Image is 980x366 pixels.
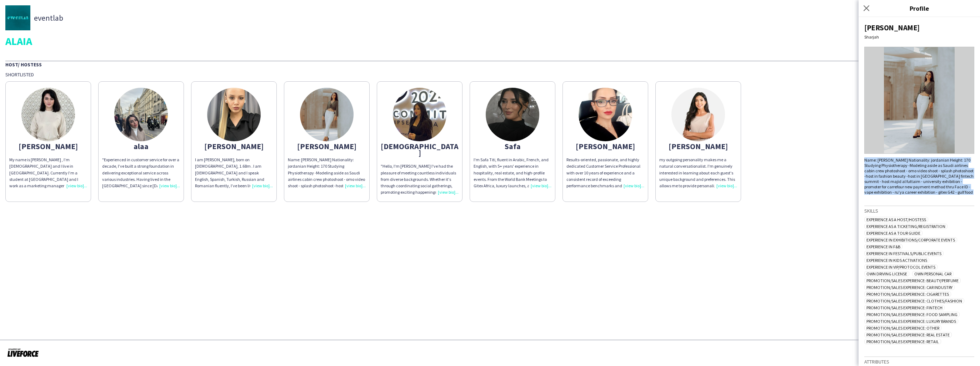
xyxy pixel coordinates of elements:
[864,244,902,249] span: Experience in F&B
[566,157,644,189] div: Results-oriented, passionate, and highly dedicated Customer Service Professional with over 10 yea...
[288,143,366,149] div: [PERSON_NAME]
[21,88,75,141] img: thumb-65fd4304e6b47.jpeg
[114,88,168,141] img: thumb-4db18bfc-045e-4a19-b338-6d3b665174d0.jpg
[659,143,737,149] div: [PERSON_NAME]
[864,217,928,222] span: Experience as a Host/Hostess
[5,36,975,46] div: ALAIA
[864,251,944,256] span: Experience in Festivals/Public Events
[9,157,87,189] div: My name is [PERSON_NAME] , I’m [DEMOGRAPHIC_DATA] and I live in [GEOGRAPHIC_DATA]. Currently I’m ...
[5,61,975,68] div: Host/ Hostess
[864,34,974,40] div: Sharjah
[195,143,273,149] div: [PERSON_NAME]
[864,157,974,195] div: Name: [PERSON_NAME] Nationality: jordanian Height: 170 Studying Physiotherapy -Modeling aside as ...
[381,163,459,195] div: "Hello, I'm [PERSON_NAME] I've had the pleasure of meeting countless individuals from diverse bac...
[864,264,937,270] span: Experience in VIP/Protocol Events
[474,143,551,149] div: Safa
[912,271,954,276] span: Own Personal Car
[474,157,551,189] div: I'm Safa Titi, fluent in Arabic, French, and English, with 5+ years' experience in hospitality, r...
[5,71,975,78] div: Shortlisted
[864,291,951,297] span: Promotion/Sales Experience: Cigarettes
[579,88,632,141] img: thumb-93cfcb23-46f9-4184-bf17-0e46cc10f34d.jpg
[659,157,737,189] div: my outgoing personality makes me a natural conversationalist. I'm genuinely interested in learnin...
[859,4,980,13] h3: Profile
[566,143,644,149] div: [PERSON_NAME]
[864,332,952,337] span: Promotion/Sales Experience: Real Estate
[864,230,922,236] span: Experience as a Tour Guide
[864,224,947,229] span: Experience as a Ticketing/Registration
[864,325,941,331] span: Promotion/Sales Experience: Other
[381,143,459,156] div: [DEMOGRAPHIC_DATA]
[486,88,539,141] img: thumb-9b953f8e-3d33-4058-9de8-fb570361871a.jpg
[864,339,941,344] span: Promotion/Sales Experience: Retail
[864,258,929,263] span: Experience in Kids Activations
[864,237,957,243] span: Experience in Exhibitions/Corporate Events
[5,5,30,30] img: thumb-00f100d9-d361-4665-9bc1-ed0bd02e0cd4.jpg
[864,359,974,365] h3: Attributes
[864,278,961,283] span: Promotion/Sales Experience: Beauty/Perfume
[671,88,725,141] img: thumb-65fd8dc553053.jpeg
[9,143,87,149] div: [PERSON_NAME]
[102,157,180,189] div: "Experienced in customer service for over a decade, I’ve built a strong foundation in delivering ...
[393,88,446,141] img: thumb-67570c1f332d6.jpeg
[864,305,945,310] span: Promotion/Sales Experience: Fintech
[864,208,974,214] h3: Skills
[864,298,964,304] span: Promotion/Sales Experience: Clothes/Fashion
[288,157,366,189] div: Name: [PERSON_NAME] Nationality: jordanian Height: 170 Studying Physiotherapy -Modeling aside as ...
[864,312,960,317] span: Promotion/Sales Experience: Food Sampling
[864,271,909,276] span: Own Driving License
[207,88,261,141] img: thumb-1ae75a8f-7936-4c0a-9305-fba5d3d5aeae.jpg
[102,143,180,149] div: alaa
[864,319,958,324] span: Promotion/Sales Experience: Luxury Brands
[34,15,63,21] span: eventlab
[864,285,955,290] span: Promotion/Sales Experience: Car Industry
[864,23,974,32] div: [PERSON_NAME]
[864,47,974,154] img: Crew avatar or photo
[195,157,273,189] div: I am [PERSON_NAME], born on [DEMOGRAPHIC_DATA], 1.68m . I am [DEMOGRAPHIC_DATA] and I speak Engli...
[7,347,39,357] img: Powered by Liveforce
[300,88,354,141] img: thumb-ed099fa7-420b-4e7e-a244-c78868f51d91.jpg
